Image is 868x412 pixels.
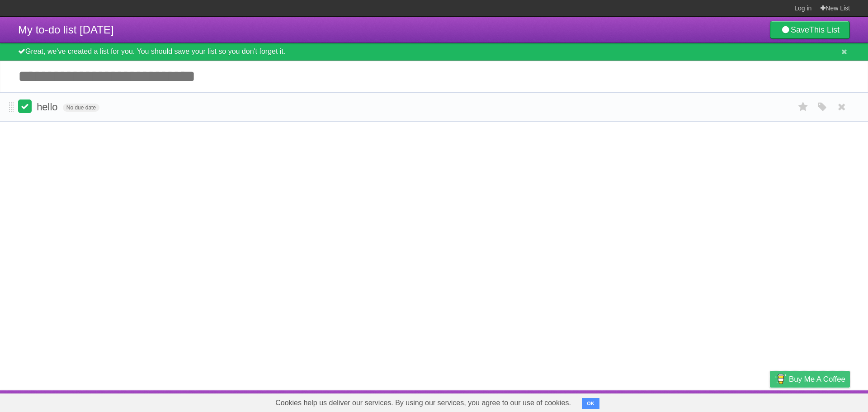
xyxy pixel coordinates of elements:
[63,104,99,112] span: No due date
[758,393,782,410] a: Privacy
[18,24,114,36] span: My to-do list [DATE]
[789,371,845,387] span: Buy me a coffee
[18,99,32,113] label: Done
[37,101,60,113] span: hello
[795,99,812,114] label: Star task
[793,393,850,410] a: Suggest a feature
[770,371,850,388] a: Buy me a coffee
[770,21,850,39] a: SaveThis List
[266,394,580,412] span: Cookies help us deliver our services. By using our services, you agree to our use of cookies.
[582,398,599,409] button: OK
[774,371,787,387] img: Buy me a coffee
[650,393,669,410] a: About
[679,393,716,410] a: Developers
[727,393,747,410] a: Terms
[809,25,840,34] b: This List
